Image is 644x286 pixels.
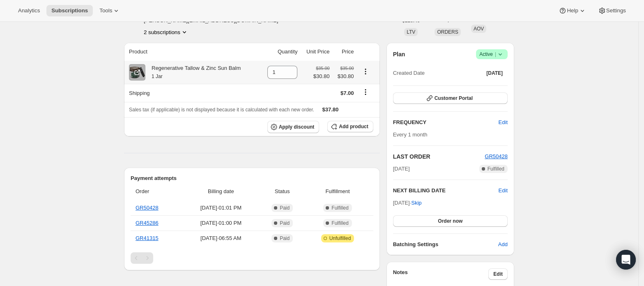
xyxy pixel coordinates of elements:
[327,121,373,132] button: Add product
[340,66,354,71] small: $35.00
[260,43,300,61] th: Quantity
[300,43,332,61] th: Unit Price
[184,187,258,196] span: Billing date
[474,26,484,32] span: AOV
[393,268,489,280] h3: Notes
[124,84,260,102] th: Shipping
[616,250,636,270] div: Open Intercom Messenger
[393,165,410,173] span: [DATE]
[554,5,591,16] button: Help
[46,5,93,16] button: Subscriptions
[152,74,163,79] small: 1 Jar
[280,220,290,226] span: Paid
[331,220,348,226] span: Fulfilled
[13,5,45,16] button: Analytics
[316,66,329,71] small: $35.00
[329,235,351,242] span: Unfulfilled
[129,64,145,81] img: product img
[307,187,368,196] span: Fulfillment
[606,7,626,14] span: Settings
[393,131,428,138] span: Every 1 month
[359,67,372,76] button: Product actions
[332,43,356,61] th: Price
[485,152,508,161] button: GR50428
[438,218,462,224] span: Order now
[498,240,508,249] span: Add
[567,7,578,14] span: Help
[131,252,373,264] nav: Pagination
[493,238,513,251] button: Add
[495,51,496,58] span: |
[359,88,372,97] button: Shipping actions
[145,64,241,81] div: Regenerative Tallow & Zinc Sun Balm
[406,196,426,210] button: Skip
[393,118,499,127] h2: FREQUENCY
[393,187,499,195] h2: NEXT BILLING DATE
[393,69,425,77] span: Created Date
[499,118,508,127] span: Edit
[340,90,354,96] span: $7.00
[313,72,330,81] span: $30.80
[280,205,290,211] span: Paid
[593,5,631,16] button: Settings
[499,187,508,195] button: Edit
[481,67,508,79] button: [DATE]
[18,7,40,14] span: Analytics
[136,235,159,241] a: GR41315
[262,187,302,196] span: Status
[334,72,354,81] span: $30.80
[131,182,182,201] th: Order
[411,199,421,207] span: Skip
[493,271,503,277] span: Edit
[393,240,498,249] h6: Batching Settings
[322,106,339,113] span: $37.80
[494,116,513,129] button: Edit
[393,152,485,161] h2: LAST ORDER
[393,92,508,104] button: Customer Portal
[184,204,258,212] span: [DATE] · 01:01 PM
[488,268,508,280] button: Edit
[124,43,260,61] th: Product
[99,7,112,14] span: Tools
[435,95,473,101] span: Customer Portal
[393,50,405,58] h2: Plan
[267,121,320,133] button: Apply discount
[485,153,508,159] a: GR50428
[279,124,315,130] span: Apply discount
[339,123,368,130] span: Add product
[280,235,290,242] span: Paid
[131,174,373,182] h2: Payment attempts
[407,29,415,35] span: LTV
[136,220,159,226] a: GR45286
[393,200,422,206] span: [DATE] ·
[437,29,458,35] span: ORDERS
[94,5,125,16] button: Tools
[136,205,159,211] a: GR50428
[393,215,508,227] button: Order now
[129,107,314,113] span: Sales tax (if applicable) is not displayed because it is calculated with each new order.
[488,166,504,172] span: Fulfilled
[486,70,503,76] span: [DATE]
[51,7,88,14] span: Subscriptions
[184,219,258,227] span: [DATE] · 01:00 PM
[331,205,348,211] span: Fulfilled
[144,28,189,36] button: Product actions
[184,234,258,242] span: [DATE] · 06:55 AM
[479,50,504,58] span: Active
